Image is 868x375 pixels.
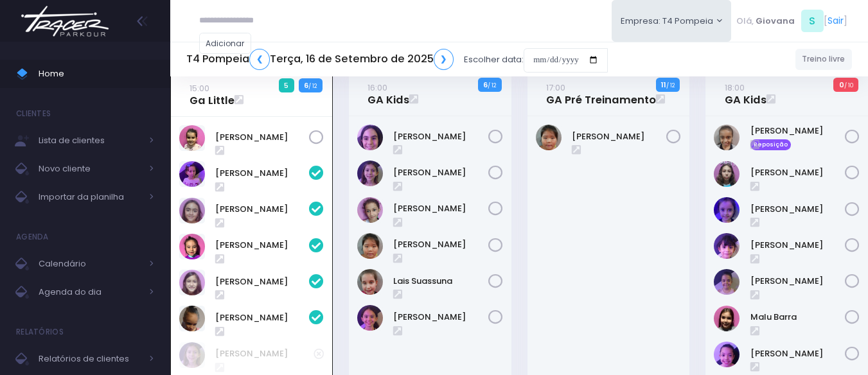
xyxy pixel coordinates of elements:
[215,275,309,288] a: [PERSON_NAME]
[215,239,309,252] a: [PERSON_NAME]
[750,239,846,252] a: [PERSON_NAME]
[801,10,824,32] span: S
[179,198,205,223] img: Eloah Meneguim Tenorio
[666,82,675,89] small: / 12
[199,33,252,54] a: Adicionar
[39,132,141,149] span: Lista de clientes
[750,203,846,216] a: [PERSON_NAME]
[714,197,740,223] img: Helena Mendes Leone
[39,189,141,205] span: Importar da planilha
[828,14,844,28] a: Sair
[190,82,209,94] small: 15:00
[536,125,562,150] img: Júlia Ayumi Tiba
[308,82,317,90] small: / 12
[393,130,488,143] a: [PERSON_NAME]
[488,82,496,89] small: / 12
[731,6,852,35] div: [ ]
[844,82,853,89] small: / 10
[714,306,740,331] img: Malu Barra Guirro
[16,101,51,126] h4: Clientes
[434,49,454,70] a: ❯
[179,234,205,259] img: Júlia Meneguim Merlo
[304,80,308,91] strong: 6
[215,131,309,144] a: [PERSON_NAME]
[546,81,656,107] a: 17:00GA Pré Treinamento
[393,166,488,179] a: [PERSON_NAME]
[39,161,141,177] span: Novo cliente
[179,161,205,187] img: Alice Mattos
[750,311,846,324] a: Malu Barra
[572,130,667,143] a: [PERSON_NAME]
[39,351,141,367] span: Relatórios de clientes
[725,81,766,107] a: 18:00GA Kids
[714,161,740,187] img: Filomena Caruso Grano
[357,269,383,295] img: Lais Suassuna
[279,78,294,92] span: 5
[39,65,154,82] span: Home
[750,166,846,179] a: [PERSON_NAME]
[795,49,853,70] a: Treino livre
[661,80,666,90] strong: 11
[16,224,49,250] h4: Agenda
[483,80,488,90] strong: 6
[714,125,740,150] img: Beatriz Marques Ferreira
[190,82,235,107] a: 15:00Ga Little
[714,233,740,259] img: Isabela dela plata souza
[714,269,740,295] img: LIZ WHITAKER DE ALMEIDA BORGES
[179,306,205,331] img: Sophia Crispi Marques dos Santos
[368,81,409,107] a: 16:00GA Kids
[750,139,792,151] span: Reposição
[179,270,205,295] img: Olívia Marconato Pizzo
[750,275,846,288] a: [PERSON_NAME]
[393,311,488,324] a: [PERSON_NAME]
[186,49,454,70] h5: T4 Pompeia Terça, 16 de Setembro de 2025
[39,284,141,301] span: Agenda do dia
[725,82,745,94] small: 18:00
[215,311,309,324] a: [PERSON_NAME]
[393,202,488,215] a: [PERSON_NAME]
[546,82,565,94] small: 17:00
[393,238,488,251] a: [PERSON_NAME]
[393,275,488,288] a: Lais Suassuna
[215,347,314,360] a: [PERSON_NAME]
[215,167,309,180] a: [PERSON_NAME]
[368,82,387,94] small: 16:00
[750,347,846,360] a: [PERSON_NAME]
[215,203,309,216] a: [PERSON_NAME]
[357,305,383,331] img: Lara Souza
[750,125,846,137] a: [PERSON_NAME]
[39,256,141,272] span: Calendário
[357,197,383,223] img: Ivy Miki Miessa Guadanuci
[179,125,205,151] img: Nicole Esteves Fabri
[839,80,844,90] strong: 0
[357,161,383,186] img: Antonella Zappa Marques
[756,15,795,28] span: Giovana
[16,319,64,345] h4: Relatórios
[179,342,205,368] img: Antonella Zappa Marques
[357,125,383,150] img: Antonella Rossi Paes Previtalli
[186,45,608,74] div: Escolher data:
[714,342,740,367] img: Nina amorim
[357,233,383,259] img: Júlia Ayumi Tiba
[736,15,754,28] span: Olá,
